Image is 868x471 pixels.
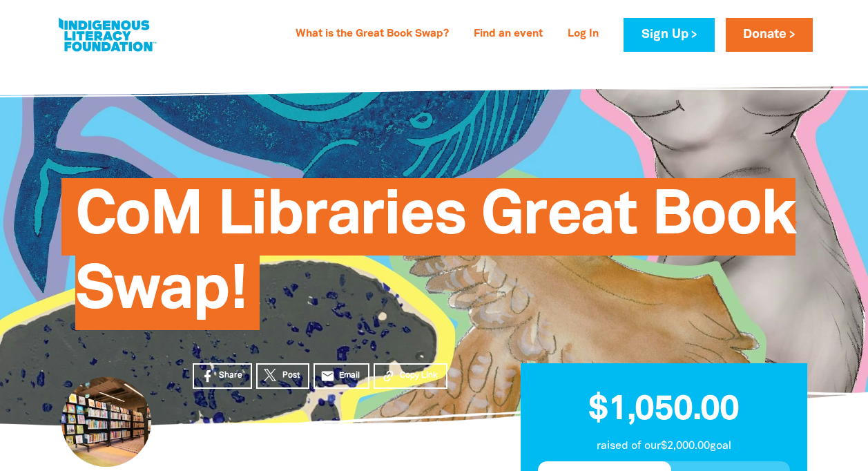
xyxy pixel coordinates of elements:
a: Donate [726,18,813,52]
a: emailEmail [314,363,370,389]
a: What is the Great Book Swap? [287,23,457,46]
a: Log In [559,23,607,46]
button: Copy Link [374,363,447,389]
i: email [320,369,335,383]
span: $1,050.00 [588,394,739,426]
a: Share [193,363,252,389]
a: Find an event [465,23,551,46]
span: Share [219,369,242,382]
a: Sign Up [624,18,714,52]
span: Copy Link [400,369,438,382]
span: CoM Libraries Great Book Swap! [75,189,795,330]
a: Post [256,363,309,389]
span: Post [282,369,300,382]
p: raised of our $2,000.00 goal [538,438,790,454]
span: Email [339,369,360,382]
